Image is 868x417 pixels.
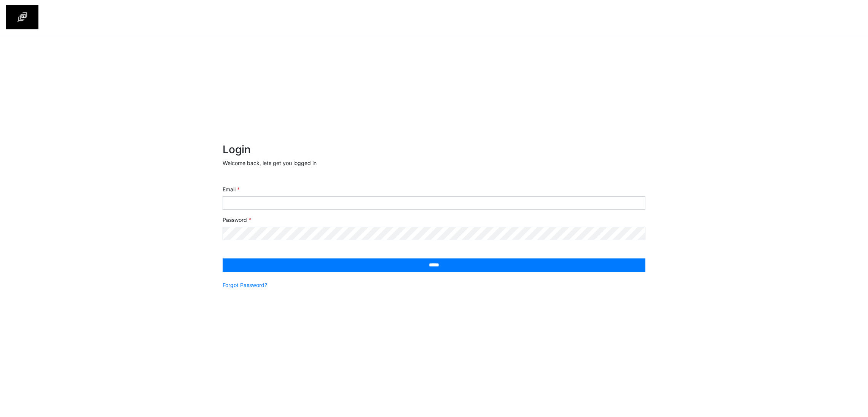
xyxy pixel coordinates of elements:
label: Email [223,185,240,193]
h2: Login [223,143,645,156]
img: spp logo [6,5,38,29]
p: Welcome back, lets get you logged in [223,159,645,167]
label: Password [223,216,251,224]
a: Forgot Password? [223,281,267,289]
